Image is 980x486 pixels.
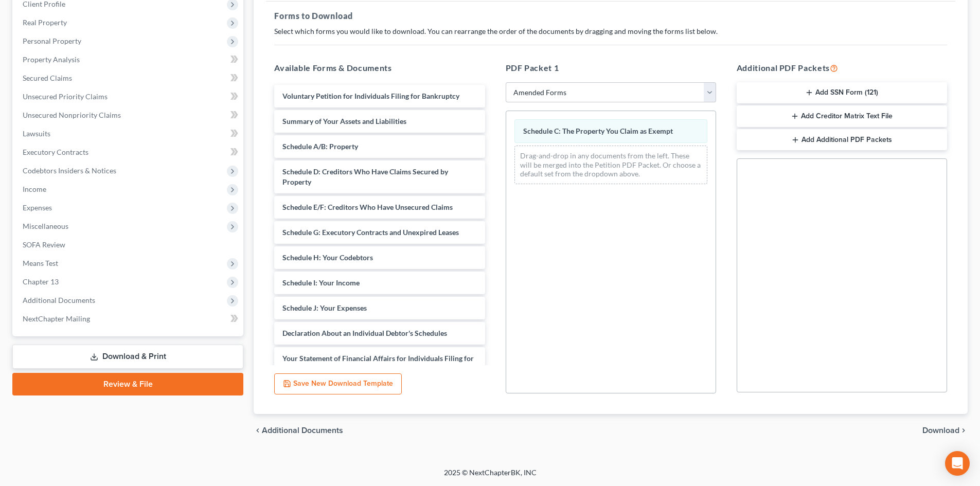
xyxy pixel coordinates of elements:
a: Review & File [12,373,243,395]
span: Executory Contracts [23,148,88,156]
span: Lawsuits [23,129,50,138]
a: Secured Claims [14,69,243,87]
h5: Available Forms & Documents [274,62,485,74]
span: Miscellaneous [23,222,68,230]
i: chevron_left [254,426,262,435]
a: SOFA Review [14,236,243,254]
span: Schedule I: Your Income [282,278,360,287]
button: Save New Download Template [274,373,402,395]
a: Lawsuits [14,124,243,143]
span: Income [23,185,46,193]
span: Unsecured Priority Claims [23,92,108,101]
span: Schedule J: Your Expenses [282,303,367,312]
span: Property Analysis [23,55,80,64]
p: Select which forms you would like to download. You can rearrange the order of the documents by dr... [274,26,947,37]
a: Unsecured Priority Claims [14,87,243,106]
span: Secured Claims [23,74,72,82]
span: Schedule D: Creditors Who Have Claims Secured by Property [282,167,448,186]
span: SOFA Review [23,240,65,249]
a: Executory Contracts [14,143,243,161]
span: Personal Property [23,37,81,45]
span: Schedule G: Executory Contracts and Unexpired Leases [282,228,459,237]
span: Declaration About an Individual Debtor's Schedules [282,329,447,337]
span: NextChapter Mailing [23,314,90,323]
button: Add Additional PDF Packets [737,129,947,151]
a: chevron_left Additional Documents [254,426,343,435]
span: Unsecured Nonpriority Claims [23,111,121,119]
span: Schedule H: Your Codebtors [282,253,373,262]
a: Property Analysis [14,50,243,69]
h5: Forms to Download [274,10,947,22]
span: Schedule A/B: Property [282,142,358,151]
div: Open Intercom Messenger [945,451,970,476]
i: chevron_right [959,426,968,435]
h5: Additional PDF Packets [737,62,947,74]
span: Additional Documents [23,296,95,304]
span: Voluntary Petition for Individuals Filing for Bankruptcy [282,92,459,100]
a: Unsecured Nonpriority Claims [14,106,243,124]
span: Schedule C: The Property You Claim as Exempt [523,127,673,135]
a: NextChapter Mailing [14,310,243,328]
div: Drag-and-drop in any documents from the left. These will be merged into the Petition PDF Packet. ... [514,146,707,184]
button: Download chevron_right [922,426,968,435]
button: Add SSN Form (121) [737,82,947,104]
span: Codebtors Insiders & Notices [23,166,116,175]
span: Download [922,426,959,435]
span: Your Statement of Financial Affairs for Individuals Filing for Bankruptcy [282,354,474,373]
span: Summary of Your Assets and Liabilities [282,117,406,125]
span: Schedule E/F: Creditors Who Have Unsecured Claims [282,203,453,211]
div: 2025 © NextChapterBK, INC [197,467,783,486]
span: Expenses [23,203,52,212]
span: Means Test [23,259,58,267]
span: Additional Documents [262,426,343,435]
a: Download & Print [12,345,243,369]
span: Chapter 13 [23,277,59,286]
h5: PDF Packet 1 [506,62,716,74]
button: Add Creditor Matrix Text File [737,105,947,127]
span: Real Property [23,18,67,27]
